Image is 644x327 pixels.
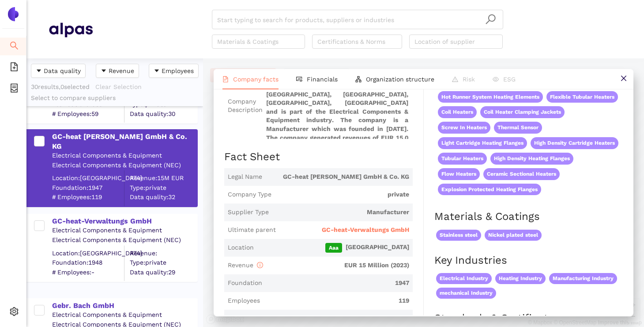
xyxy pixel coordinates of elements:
[483,168,560,180] span: Ceramic Sectional Heaters
[452,76,458,82] span: warning
[366,76,434,83] span: Organization structure
[130,258,197,267] span: Type: private
[438,91,543,103] span: Hot Runner System Heating Elements
[355,76,362,82] span: apartment
[228,279,262,288] span: Foundation
[322,226,409,235] span: GC-heat-Verwaltungs GmbH
[463,76,475,83] span: Risk
[149,64,199,78] button: caret-downEmployees
[264,296,409,305] span: 119
[296,76,302,82] span: fund-view
[256,314,409,323] span: [STREET_ADDRESS]
[546,91,618,103] span: Flexible Tubular Heaters
[130,109,197,118] span: Data quality: 30
[503,76,516,83] span: ESG
[480,106,565,118] span: Coil Heater Clamping Jackets
[52,100,124,109] span: Foundation: 1950
[31,83,90,90] span: 30 results, 0 selected
[228,208,269,217] span: Supplier Type
[485,14,496,25] span: search
[438,184,541,196] span: Explosion Protected Heating Flanges
[272,208,409,217] span: Manufacturer
[10,38,19,56] span: search
[52,183,124,192] span: Foundation: 1947
[614,69,633,89] button: close
[438,137,527,149] span: Light Cartridge Heating Flanges
[109,66,134,76] span: Revenue
[96,64,139,78] button: caret-downRevenue
[130,193,197,202] span: Data quality: 32
[228,226,276,235] span: Ultimate parent
[257,243,409,253] span: [GEOGRAPHIC_DATA]
[52,161,197,169] div: Electrical Components & Equipment (NEC)
[493,76,499,82] span: eye
[31,94,199,103] div: Select to compare suppliers
[130,249,197,258] div: Revenue:
[266,173,409,181] span: GC-heat [PERSON_NAME] GmbH & Co. KG
[275,190,409,199] span: private
[49,19,93,41] img: Homepage
[52,249,124,258] div: Location: [GEOGRAPHIC_DATA]
[531,137,618,149] span: High Density Cartridge Heaters
[52,109,124,118] span: # Employees: 59
[325,243,342,253] span: Aaa
[438,153,487,165] span: Tubular Heaters
[36,68,42,75] span: caret-down
[130,100,197,109] span: Type: private
[130,174,197,183] div: Revenue: 15M EUR
[52,151,197,160] div: Electrical Components & Equipment
[95,80,147,94] button: Clear Selection
[52,301,197,311] div: Gebr. Bach GmbH
[436,288,496,299] span: mechanical Industry
[228,314,252,323] span: Address
[52,216,197,226] div: GC-heat-Verwaltungs GmbH
[228,97,263,115] span: Company Description
[485,230,542,241] span: Nickel plated steel
[438,106,477,118] span: Coil Heaters
[490,153,573,165] span: High Density Heating Flanges
[10,81,19,98] span: container
[162,66,194,76] span: Employees
[438,168,480,180] span: Flow Heaters
[52,268,124,277] span: # Employees: -
[222,76,229,82] span: file-text
[52,311,197,319] div: Electrical Components & Equipment
[224,150,413,165] h2: Fact Sheet
[307,76,338,83] span: Financials
[52,193,124,202] span: # Employees: 119
[130,183,197,192] span: Type: private
[549,273,617,284] span: Manufacturing Industry
[267,261,409,270] span: EUR 15 Million (2023)
[6,7,20,21] img: Logo
[52,132,197,152] div: GC-heat [PERSON_NAME] GmbH & Co. KG
[495,273,546,284] span: Heating Industry
[266,73,409,139] span: GC-heat [PERSON_NAME] GmbH & Co. KG is a private company headquartered in [GEOGRAPHIC_DATA], [GEO...
[31,64,86,78] button: caret-downData quality
[233,76,279,83] span: Company facts
[228,262,263,269] span: Revenue
[228,243,254,252] span: Location
[10,59,19,77] span: file-add
[52,258,124,267] span: Foundation: 1948
[52,236,197,245] div: Electrical Components & Equipment (NEC)
[228,296,260,305] span: Employees
[436,230,481,241] span: Stainless steel
[52,226,197,235] div: Electrical Components & Equipment
[436,273,492,284] span: Electrical Industry
[101,68,107,75] span: caret-down
[52,174,124,183] div: Location: [GEOGRAPHIC_DATA]
[44,66,81,76] span: Data quality
[438,122,490,134] span: Screw In Heaters
[434,209,623,224] h2: Materials & Coatings
[434,253,623,268] h2: Key Industries
[434,311,623,326] h2: Standards & Certificates
[494,122,542,134] span: Thermal Sensor
[228,190,271,199] span: Company Type
[266,279,409,288] span: 1947
[154,68,160,75] span: caret-down
[10,304,19,322] span: setting
[620,75,627,82] span: close
[130,268,197,277] span: Data quality: 29
[228,173,262,181] span: Legal Name
[257,262,263,268] span: info-circle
